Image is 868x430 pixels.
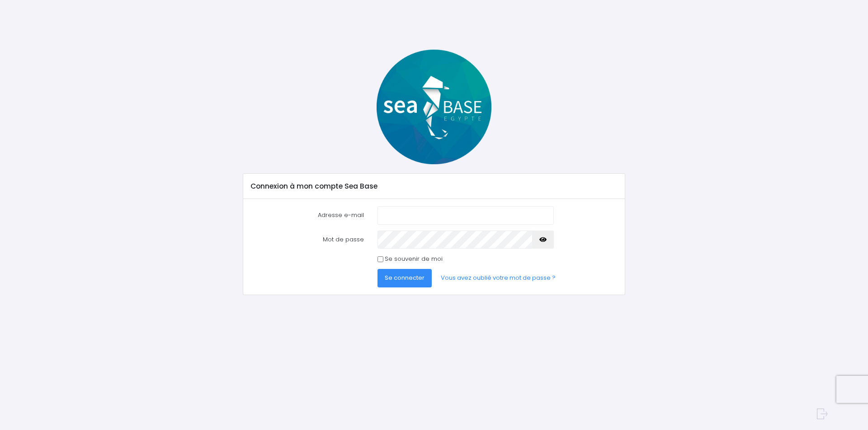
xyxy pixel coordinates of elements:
div: Connexion à mon compte Sea Base [243,174,624,199]
label: Se souvenir de moi [385,254,443,264]
a: Vous avez oublié votre mot de passe ? [434,269,563,287]
span: Se connecter [385,273,425,282]
label: Adresse e-mail [244,206,371,224]
label: Mot de passe [244,231,371,249]
button: Se connecter [377,269,432,287]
